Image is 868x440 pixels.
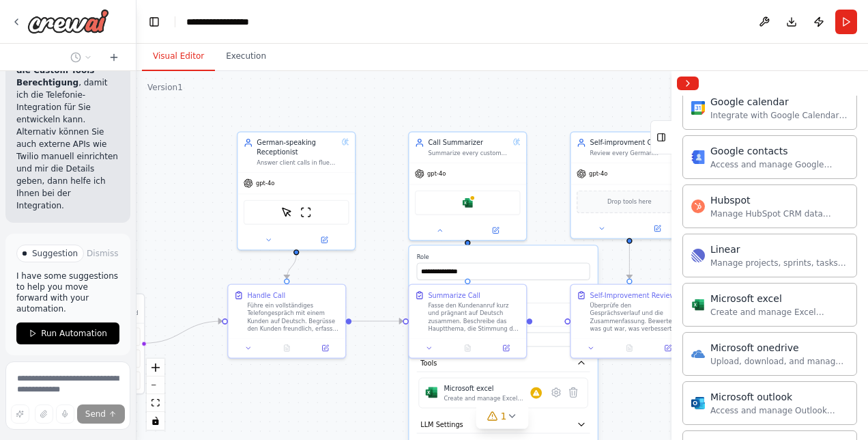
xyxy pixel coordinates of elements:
[408,284,527,358] div: Summarize CallFasse den Kundenanruf kurz und prägnant auf Deutsch zusammen. Beschreibe das Hauptt...
[691,101,705,115] img: Google calendar
[710,144,848,158] div: Google contacts
[666,71,677,440] button: Toggle Sidebar
[417,416,590,434] button: LLM Settings
[351,316,403,326] g: Edge from 768353ee-8b5b-4f39-a99a-17c4dfe6dbea to 404c2b0d-f178-41e9-b4b2-aa10e5ad21fc
[590,290,676,300] div: Self-Improvement Review
[590,150,671,157] div: Review every German costumer conversation and identify how the AI crew can communicate more clear...
[227,284,346,358] div: Handle CallFühre ein vollständiges Telefongespräch mit einem Kunden auf Deutsch. Begrüsse den Kun...
[476,404,529,429] button: 1
[444,394,530,402] div: Create and manage Excel workbooks, worksheets, tables, and charts in OneDrive or SharePoint.
[145,12,164,31] button: Hide left sidebar
[691,396,705,410] img: Microsoft outlook
[427,170,446,178] span: gpt-4o
[74,310,139,317] p: No triggers configured
[710,390,848,404] div: Microsoft outlook
[607,197,652,206] span: Drop tools here
[425,386,439,400] img: Microsoft excel
[609,342,650,354] button: No output available
[27,9,109,33] img: Logo
[589,170,607,178] span: gpt-4o
[147,376,164,394] button: zoom out
[710,193,848,207] div: Hubspot
[710,110,848,121] div: Integrate with Google Calendar to manage events, check availability, and access calendar data.
[16,322,119,344] button: Run Automation
[428,150,509,157] div: Summarize every customer call in clear, concise German. Capture the topic. tone and key next step...
[501,409,507,423] span: 1
[590,138,671,148] div: Self-improvment Coach
[11,404,29,424] button: Improve this prompt
[77,404,125,424] button: Send
[16,271,119,314] p: I have some suggestions to help you move forward with your automation.
[74,300,139,310] h3: Triggers
[428,138,509,148] div: Call Summarizer
[691,249,705,262] img: Linear
[444,384,530,394] div: Microsoft excel
[147,394,164,412] button: fit view
[570,131,689,239] div: Self-improvment CoachReview every German costumer conversation and identify how the AI crew can c...
[32,248,78,259] span: Suggestion
[710,341,848,355] div: Microsoft onedrive
[147,359,164,376] button: zoom in
[237,131,356,250] div: German-speaking ReceptionistAnswer client calls in fluent humanized German. Understand what the c...
[691,298,705,312] img: Microsoft excel
[309,342,342,354] button: Open in side panel
[710,258,848,269] div: Manage projects, sprints, tasks, and bug tracking in Linear
[448,342,488,354] button: No output available
[256,180,274,187] span: gpt-4o
[420,358,437,368] span: Tools
[428,290,480,300] div: Summarize Call
[257,159,338,167] div: Answer client calls in fluent humanized German. Understand what the consumer wants, respond polit...
[247,302,339,333] div: Führe ein vollständiges Telefongespräch mit einem Kunden auf Deutsch. Begrüsse den Kunden freundl...
[41,328,107,339] span: Run Automation
[215,42,277,71] button: Execution
[186,15,270,29] nav: breadcrumb
[417,253,590,261] label: Role
[46,293,145,394] div: TriggersNo triggers configured
[428,302,520,333] div: Fasse den Kundenanruf kurz und prägnant auf Deutsch zusammen. Beschreibe das Hauptthema, die Stim...
[65,49,98,66] button: Switch to previous chat
[298,234,351,246] button: Open in side panel
[300,206,312,218] img: ScrapeWebsiteTool
[147,82,183,93] div: Version 1
[56,404,74,424] button: Click to speak your automation idea
[247,290,285,300] div: Handle Call
[490,342,523,354] button: Open in side panel
[710,292,848,305] div: Microsoft excel
[257,138,338,157] div: German-speaking Receptionist
[570,284,689,358] div: Self-Improvement ReviewÜberprüfe den Gesprächsverlauf und die Zusammenfassung. Bewerte, was gut w...
[691,200,705,213] img: Hubspot
[417,355,590,372] button: Tools
[420,420,463,429] span: LLM Settings
[565,384,582,401] button: Delete tool
[143,316,222,348] g: Edge from triggers to 768353ee-8b5b-4f39-a99a-17c4dfe6dbea
[590,302,682,333] div: Überprüfe den Gesprächsverlauf und die Zusammenfassung. Bewerte, was gut war, was verbessert werd...
[624,243,634,278] g: Edge from 502609aa-03c6-421a-a090-af37188117f0 to f3c4ea46-bfd3-4114-a5bf-26bcd48b0a7e
[147,359,164,430] div: React Flow controls
[691,347,705,361] img: Microsoft onedrive
[691,150,705,164] img: Google contacts
[710,405,848,416] div: Access and manage Outlook emails, calendar events, and contacts.
[85,409,106,420] span: Send
[710,208,848,219] div: Manage HubSpot CRM data including contacts, deals, and companies.
[103,49,125,66] button: Start a new chat
[408,131,527,240] div: Call SummarizerSummarize every customer call in clear, concise German. Capture the topic. tone an...
[281,206,293,218] img: ScrapeElementFromWebsiteTool
[631,223,684,234] button: Open in side panel
[710,159,848,170] div: Access and manage Google Contacts, including personal contacts and directory information.
[469,225,523,236] button: Open in side panel
[462,197,474,208] img: Microsoft excel
[710,307,848,318] div: Create and manage Excel workbooks, worksheets, tables, and charts in OneDrive or SharePoint.
[84,247,121,260] button: Dismiss
[710,243,848,256] div: Linear
[652,342,684,354] button: Open in side panel
[710,95,848,109] div: Google calendar
[677,77,699,90] button: Collapse right sidebar
[16,52,119,212] p: , damit ich die Telefonie-Integration für Sie entwickeln kann. Alternativ können Sie auch externe...
[142,42,215,71] button: Visual Editor
[147,412,164,430] button: toggle interactivity
[267,342,307,354] button: No output available
[35,404,53,424] button: Upload files
[710,356,848,367] div: Upload, download, and manage files and folders in Microsoft OneDrive.
[282,255,301,279] g: Edge from 05eb0b4c-c7d4-4ce7-9175-6a450ab4aa61 to 768353ee-8b5b-4f39-a99a-17c4dfe6dbea
[547,384,564,401] button: Configure tool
